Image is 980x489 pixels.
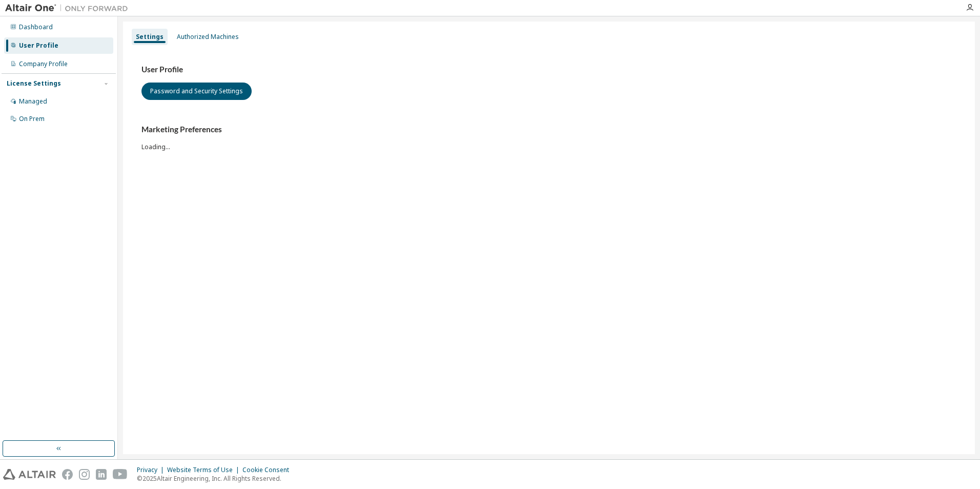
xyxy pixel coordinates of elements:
p: © 2025 Altair Engineering, Inc. All Rights Reserved. [137,474,295,483]
div: Authorized Machines [177,33,239,41]
div: Website Terms of Use [167,466,242,474]
div: On Prem [19,115,45,123]
h3: Marketing Preferences [141,125,956,135]
div: User Profile [19,42,58,50]
button: Password and Security Settings [141,83,252,100]
div: License Settings [7,79,61,88]
h3: User Profile [141,65,956,75]
div: Dashboard [19,23,53,31]
div: Cookie Consent [242,466,295,474]
div: Loading... [141,125,956,151]
img: altair_logo.svg [3,469,56,480]
img: instagram.svg [79,469,90,480]
img: facebook.svg [62,469,73,480]
div: Privacy [137,466,167,474]
img: youtube.svg [113,469,128,480]
div: Settings [136,33,164,41]
img: Altair One [5,3,133,13]
img: linkedin.svg [96,469,107,480]
div: Managed [19,97,47,106]
div: Company Profile [19,60,68,68]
